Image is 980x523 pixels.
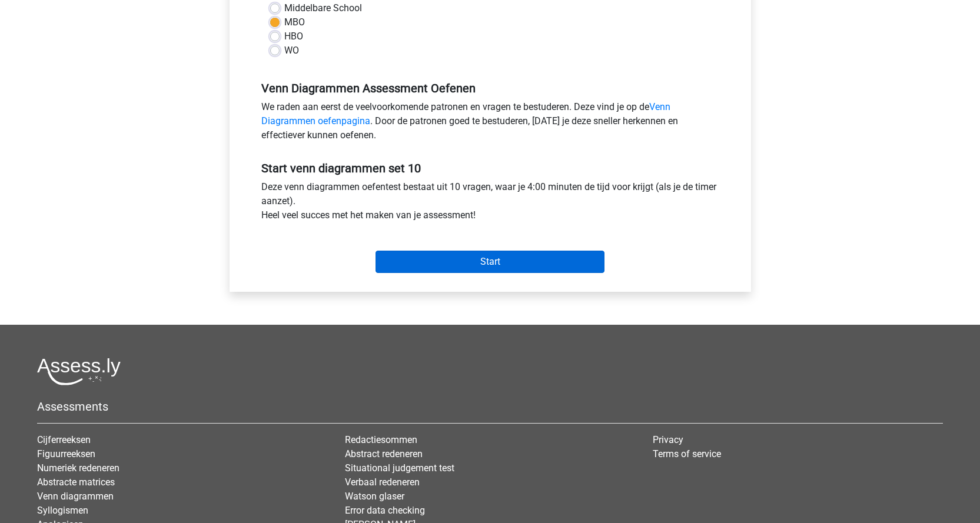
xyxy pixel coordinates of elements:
[284,15,305,29] label: MBO
[253,180,728,227] div: Deze venn diagrammen oefentest bestaat uit 10 vragen, waar je 4:00 minuten de tijd voor krijgt (a...
[261,161,719,175] h5: Start venn diagrammen set 10
[653,448,721,459] a: Terms of service
[37,505,88,516] a: Syllogismen
[345,491,404,502] a: Watson glaser
[284,1,362,15] label: Middelbare School
[253,100,728,147] div: We raden aan eerst de veelvoorkomende patronen en vragen te bestuderen. Deze vind je op de . Door...
[345,448,423,459] a: Abstract redeneren
[284,44,299,58] label: WO
[345,505,425,516] a: Error data checking
[37,462,119,474] a: Numeriek redeneren
[37,358,121,385] img: Assessly logo
[37,399,943,414] h5: Assessments
[345,462,454,474] a: Situational judgement test
[37,477,115,488] a: Abstracte matrices
[376,251,604,273] input: Start
[37,448,95,459] a: Figuurreeksen
[37,491,114,502] a: Venn diagrammen
[653,434,683,445] a: Privacy
[345,477,420,488] a: Verbaal redeneren
[261,81,719,95] h5: Venn Diagrammen Assessment Oefenen
[284,29,303,44] label: HBO
[345,434,417,445] a: Redactiesommen
[37,434,91,445] a: Cijferreeksen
